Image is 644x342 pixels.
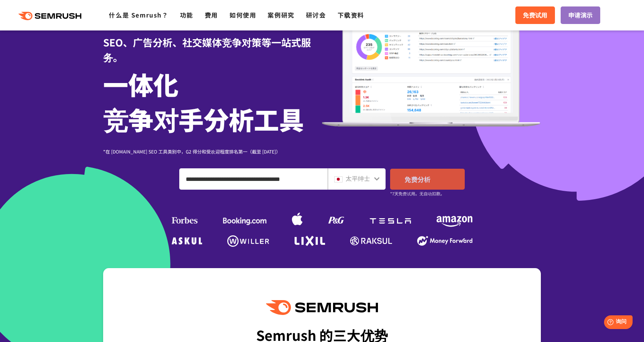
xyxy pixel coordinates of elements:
[230,10,256,19] a: 如何使用
[109,10,168,19] a: 什么是 Semrush？
[390,169,465,190] a: 免费分析
[346,174,370,183] font: 太平绅士
[103,66,179,102] font: 一体化
[576,312,636,334] iframe: 帮助小部件启动器
[266,300,378,315] img: Semrush
[568,10,593,19] font: 申请演示
[103,101,304,137] font: 竞争对手分析工具
[338,10,364,19] a: 下载资料
[180,169,327,189] input: 输入域名、关键字或 URL
[306,10,326,19] a: 研讨会
[205,10,218,19] a: 费用
[268,10,294,19] a: 案例研究
[103,35,311,64] font: SEO、广告分析、社交媒体竞争对策等一站式服务。
[103,148,281,155] font: *在 [DOMAIN_NAME] SEO 工具类别中，G2 得分和受欢迎程度排名第一（截至 [DATE]）
[523,10,547,19] font: 免费试用
[180,10,193,19] a: 功能
[405,174,430,184] font: 免费分析
[390,190,445,197] font: *7天免费试用。无自动扣款。
[515,6,555,24] a: 免费试用
[561,6,600,24] a: 申请演示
